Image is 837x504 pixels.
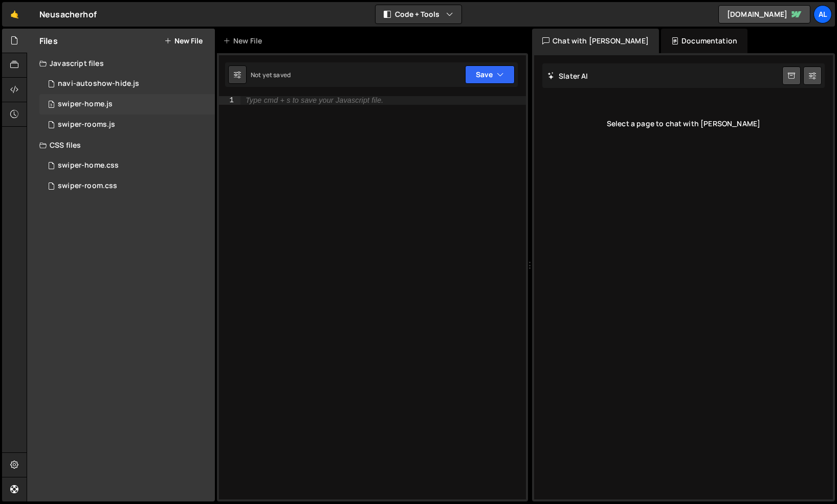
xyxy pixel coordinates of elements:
div: Chat with [PERSON_NAME] [532,29,659,53]
span: 3 [48,101,54,109]
div: 14643/37924.js [39,74,215,94]
div: Neusacherhof [39,8,97,20]
h2: Files [39,35,58,47]
div: New File [223,36,266,46]
div: swiper-room.css [58,181,117,191]
div: swiper-home.js [58,100,113,109]
button: Save [465,65,515,84]
div: 1 [219,96,240,105]
h2: Slater AI [547,71,588,81]
div: 14643/37921.js [39,94,215,114]
button: New File [164,37,203,45]
div: 14643/37936.css [39,155,215,176]
div: 14643/37934.js [39,114,215,135]
a: AL [813,5,832,24]
div: 14643/37935.css [39,176,215,196]
div: swiper-rooms.js [58,120,115,129]
div: swiper-home.css [58,161,119,170]
div: Type cmd + s to save your Javascript file. [246,97,383,104]
button: Code + Tools [376,5,461,24]
div: Javascript files [27,53,215,74]
div: Not yet saved [251,71,291,79]
a: [DOMAIN_NAME] [718,5,810,24]
div: navi-autoshow-hide.js [58,79,139,88]
div: CSS files [27,135,215,155]
a: 🤙 [2,2,27,27]
div: Select a page to chat with [PERSON_NAME] [542,103,825,144]
div: Documentation [661,29,747,53]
